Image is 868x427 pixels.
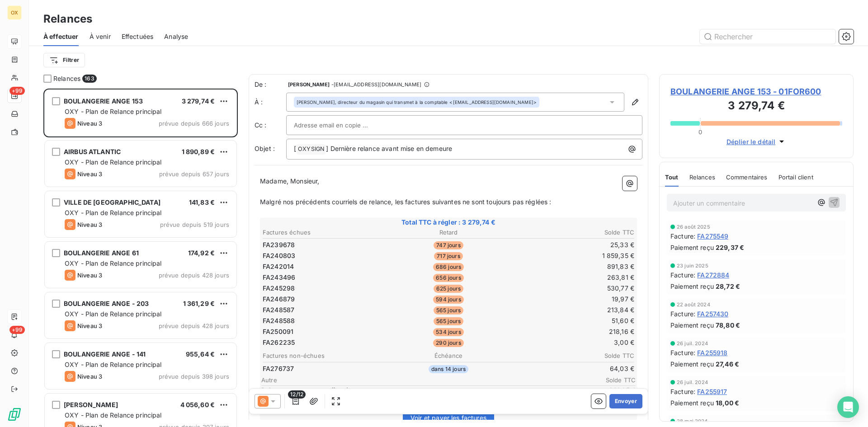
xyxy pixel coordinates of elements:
[677,263,708,268] span: 23 juin 2025
[90,32,111,41] span: À venir
[511,294,635,304] td: 19,97 €
[261,218,636,227] span: Total TTC à régler : 3 279,74 €
[261,386,580,395] span: Paiements reçus non affectés
[677,341,708,346] span: 26 juil. 2024
[716,320,740,330] span: 78,80 €
[77,170,102,178] span: Niveau 3
[64,198,160,206] span: VILLE DE [GEOGRAPHIC_DATA]
[670,387,695,396] span: Facture :
[700,29,835,44] input: Rechercher
[697,231,728,241] span: FA275549
[297,144,325,155] span: OXYSIGN
[65,411,162,419] span: OXY - Plan de Relance principal
[433,339,463,347] span: 290 jours
[260,177,320,185] span: Madame, Monsieur,
[64,401,118,408] span: [PERSON_NAME]
[697,387,727,396] span: FA255917
[429,365,468,373] span: dans 14 jours
[77,272,102,279] span: Niveau 3
[726,174,768,181] span: Commentaires
[183,300,215,307] span: 1 361,29 €
[433,328,463,336] span: 534 jours
[159,272,229,279] span: prévue depuis 428 jours
[677,418,708,424] span: 28 mai 2024
[689,174,715,181] span: Relances
[43,11,92,27] h3: Relances
[326,145,452,152] span: ] Dernière relance avant mise en demeure
[7,5,22,20] div: OX
[182,97,215,105] span: 3 279,74 €
[511,316,635,326] td: 51,60 €
[182,148,215,155] span: 1 890,89 €
[263,316,295,325] span: FA248588
[433,296,463,304] span: 594 jours
[255,80,286,89] span: De :
[77,120,102,127] span: Niveau 3
[159,373,229,380] span: prévue depuis 398 jours
[261,376,581,384] span: Autre
[263,338,295,347] span: FA262235
[670,282,714,291] span: Paiement reçu
[43,53,85,67] button: Filtrer
[726,137,776,146] span: Déplier le détail
[9,87,25,95] span: +99
[434,241,463,249] span: 747 jours
[297,99,537,105] div: <[EMAIL_ADDRESS][DOMAIN_NAME]>
[677,224,710,230] span: 26 août 2025
[697,270,729,280] span: FA272884
[511,228,635,237] th: Solde TTC
[164,32,188,41] span: Analyse
[53,74,80,83] span: Relances
[697,348,727,357] span: FA255918
[511,272,635,282] td: 263,81 €
[263,295,295,304] span: FA246879
[434,252,462,260] span: 717 jours
[65,108,162,115] span: OXY - Plan de Relance principal
[159,170,229,178] span: prévue depuis 657 jours
[186,350,215,358] span: 955,64 €
[43,32,79,41] span: À effectuer
[410,414,486,422] span: Voir et payer les factures
[511,251,635,261] td: 1 859,35 €
[64,249,139,257] span: BOULANGERIE ANGE 61
[433,274,463,282] span: 656 jours
[180,401,215,408] span: 4 056,60 €
[511,305,635,315] td: 213,84 €
[837,396,859,418] div: Open Intercom Messenger
[82,75,96,83] span: 163
[263,284,295,293] span: FA245298
[698,128,702,136] span: 0
[122,32,154,41] span: Effectuées
[64,97,143,105] span: BOULANGERIE ANGE 153
[387,228,510,237] th: Retard
[670,348,695,357] span: Facture :
[716,359,739,369] span: 27,46 €
[9,326,25,334] span: +99
[288,82,330,87] span: [PERSON_NAME]
[159,322,229,329] span: prévue depuis 428 jours
[77,221,102,228] span: Niveau 3
[65,209,162,216] span: OXY - Plan de Relance principal
[159,120,229,127] span: prévue depuis 666 jours
[581,386,636,395] span: -861,95 €
[581,376,636,384] span: Solde TTC
[677,380,708,385] span: 26 juil. 2024
[262,228,386,237] th: Factures échues
[434,285,463,293] span: 625 jours
[670,98,842,116] h3: 3 279,74 €
[263,251,295,260] span: FA240803
[511,351,635,361] th: Solde TTC
[294,145,296,152] span: [
[262,364,386,374] td: FA276737
[670,398,714,408] span: Paiement reçu
[511,283,635,293] td: 530,77 €
[511,364,635,374] td: 64,03 €
[64,148,121,155] span: AIRBUS ATLANTIC
[64,350,146,358] span: BOULANGERIE ANGE - 141
[716,243,744,252] span: 229,37 €
[670,270,695,280] span: Facture :
[65,361,162,368] span: OXY - Plan de Relance principal
[64,300,149,307] span: BOULANGERIE ANGE - 203
[433,263,464,271] span: 686 jours
[65,158,162,166] span: OXY - Plan de Relance principal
